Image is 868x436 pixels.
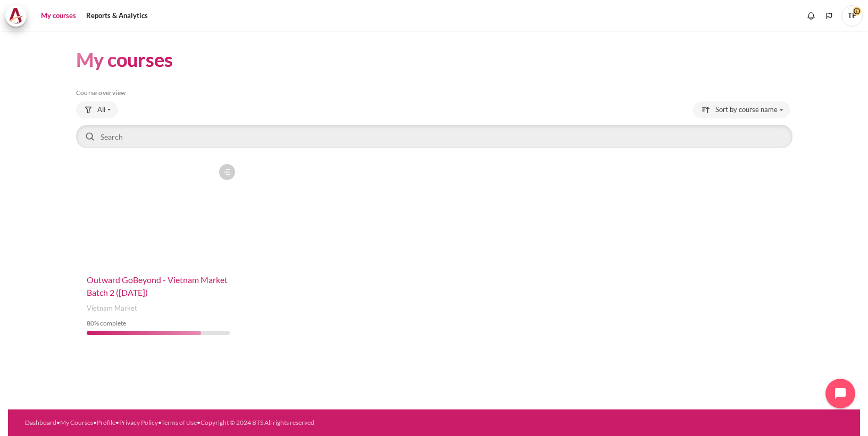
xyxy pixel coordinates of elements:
[201,418,314,426] a: Copyright © 2024 BTS All rights reserved
[693,101,790,118] button: Sorting drop-down menu
[841,5,863,27] span: TP
[87,303,137,314] span: Vietnam Market
[8,31,860,362] section: Content
[87,319,230,328] div: % complete
[97,105,105,115] span: All
[715,105,778,115] span: Sort by course name
[9,8,23,24] img: Architeck
[82,5,152,27] a: Reports & Analytics
[5,5,32,27] a: Architeck Architeck
[76,47,173,72] h1: My courses
[821,8,837,24] button: Languages
[87,275,228,297] a: Outward GoBeyond - Vietnam Market Batch 2 ([DATE])
[841,5,863,27] a: User menu
[37,5,80,27] a: My courses
[25,418,481,428] div: • • • • •
[119,418,158,426] a: Privacy Policy
[97,418,115,426] a: Profile
[60,418,93,426] a: My Courses
[76,101,118,118] button: Grouping drop-down menu
[161,418,197,426] a: Terms of Use
[76,125,792,148] input: Search
[803,8,819,24] div: Show notification window with no new notifications
[87,319,94,327] span: 80
[76,101,792,150] div: Course overview controls
[25,418,56,426] a: Dashboard
[76,89,792,97] h5: Course overview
